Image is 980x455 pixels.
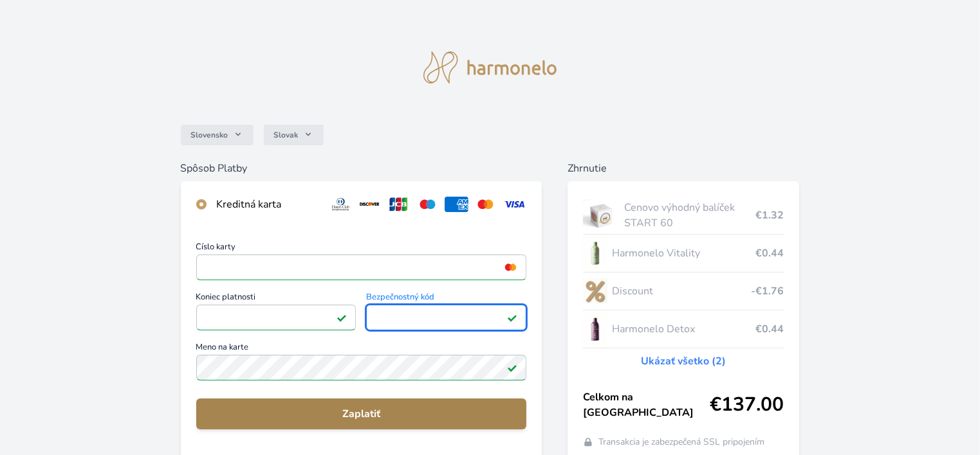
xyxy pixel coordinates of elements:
[624,200,755,231] span: Cenovo výhodný balíček START 60
[474,197,497,212] img: mc.svg
[583,389,710,420] span: Celkom na [GEOGRAPHIC_DATA]
[641,353,726,369] a: Ukázať všetko (2)
[583,199,620,231] img: start.jpg
[507,312,517,323] img: Pole je platné
[217,197,319,212] div: Kreditná karta
[191,130,228,140] span: Slovensko
[366,293,526,305] span: Bezpečnostný kód
[196,243,526,254] span: Číslo karty
[755,245,784,261] span: €0.44
[387,197,411,212] img: jcb.svg
[755,321,784,337] span: €0.44
[202,308,351,326] iframe: Iframe pre deň vypršania platnosti
[502,262,519,273] img: mc
[207,406,516,422] span: Zaplatiť
[613,321,756,337] span: Harmonelo Detox
[196,343,526,355] span: Meno na karte
[337,312,347,323] img: Pole je platné
[613,245,756,261] span: Harmonelo Vitality
[613,283,752,299] span: Discount
[507,362,517,373] img: Pole je platné
[196,293,356,305] span: Koniec platnosti
[755,208,784,223] span: €1.32
[445,197,468,212] img: amex.svg
[274,130,299,140] span: Slovak
[202,258,521,276] iframe: Iframe pre číslo karty
[598,436,764,449] span: Transakcia je zabezpečená SSL pripojením
[372,308,521,326] iframe: Iframe pre bezpečnostný kód
[181,161,542,176] h6: Spôsob Platby
[416,197,439,212] img: maestro.svg
[583,237,607,269] img: CLEAN_VITALITY_se_stinem_x-lo.jpg
[423,51,557,84] img: logo.svg
[751,283,784,299] span: -€1.76
[329,197,353,212] img: diners.svg
[196,355,526,380] input: Meno na kartePole je platné
[264,125,324,145] button: Slovak
[710,393,784,416] span: €137.00
[196,398,526,429] button: Zaplatiť
[358,197,382,212] img: discover.svg
[181,125,254,145] button: Slovensko
[503,197,526,212] img: visa.svg
[568,161,800,176] h6: Zhrnutie
[583,275,607,307] img: discount-lo.png
[583,313,607,345] img: DETOX_se_stinem_x-lo.jpg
